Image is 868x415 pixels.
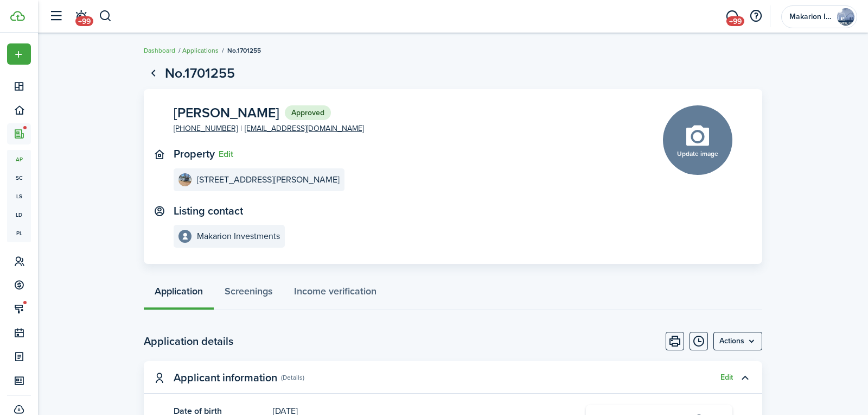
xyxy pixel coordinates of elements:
panel-main-subtitle: (Details) [281,373,304,382]
h2: Application details [144,333,233,349]
menu-btn: Actions [713,332,762,350]
button: Toggle accordion [736,368,754,387]
button: Timeline [690,332,708,350]
a: Screenings [214,278,283,310]
panel-main-title: Applicant information [174,372,277,384]
span: No.1701255 [227,46,261,55]
status: Approved [285,105,331,121]
h1: No.1701255 [165,63,235,84]
a: sc [7,168,31,187]
a: ap [7,150,31,168]
button: Open sidebar [46,6,66,27]
e-details-info-title: [STREET_ADDRESS][PERSON_NAME] [197,175,340,185]
button: Open resource center [746,7,765,26]
button: Update image [663,105,732,175]
a: Messaging [722,3,742,30]
span: [PERSON_NAME] [174,106,279,120]
a: [PHONE_NUMBER] [174,123,238,134]
span: +99 [726,16,744,26]
img: Makarion Investments [837,8,854,26]
a: Dashboard [144,46,175,55]
span: Makarion Investments [789,13,833,21]
e-details-info-title: Makarion Investments [197,231,280,241]
a: ls [7,187,31,205]
button: Open menu [7,43,31,65]
button: Search [99,7,112,26]
img: TenantCloud [10,11,25,21]
a: Applications [182,46,219,55]
a: pl [7,224,31,242]
a: Go back [144,64,162,83]
img: 101 Cynthia Circle [178,173,192,186]
button: Edit [219,149,233,159]
a: Income verification [283,278,387,310]
a: Notifications [71,3,91,30]
a: [EMAIL_ADDRESS][DOMAIN_NAME] [245,123,364,134]
button: Print [666,332,684,350]
span: +99 [75,16,93,26]
a: ld [7,205,31,224]
button: Open menu [713,332,762,350]
text-item: Listing contact [174,205,243,217]
button: Edit [720,373,733,382]
text-item: Property [174,148,215,160]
